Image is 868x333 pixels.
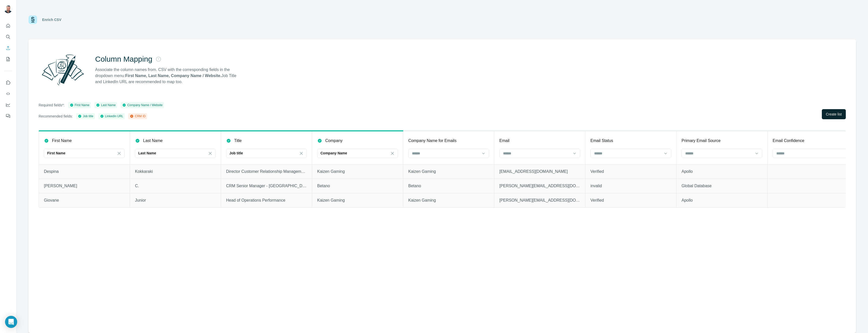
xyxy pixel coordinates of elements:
[52,138,72,144] p: First Name
[125,74,221,78] strong: First Name, Last Name, Company Name / Website.
[234,138,242,144] p: Title
[499,197,580,203] p: [PERSON_NAME][EMAIL_ADDRESS][DOMAIN_NAME]
[5,316,17,328] div: Open Intercom Messenger
[408,183,489,189] p: Betano
[682,183,762,189] p: Global Database
[499,138,509,144] p: Email
[4,32,12,41] button: Search
[408,138,456,144] p: Company Name for Emails
[39,103,65,108] p: Required fields*:
[4,89,12,98] button: Use Surfe API
[4,43,12,53] button: Enrich CSV
[4,100,12,109] button: Dashboard
[44,183,125,189] p: [PERSON_NAME]
[590,138,613,144] p: Email Status
[317,169,398,175] p: Kaizen Gaming
[70,103,90,107] div: First Name
[590,169,671,175] p: Verified
[95,55,152,64] h2: Column Mapping
[682,169,762,175] p: Apollo
[317,197,398,203] p: Kaizen Gaming
[826,112,842,117] span: Create list
[682,138,721,144] p: Primary Email Source
[95,67,241,85] p: Associate the column names from. CSV with the corresponding fields in the dropdown menu: Job Titl...
[39,52,87,88] img: Surfe Illustration - Column Mapping
[130,114,146,118] div: CRM ID
[590,197,671,203] p: Verified
[682,197,762,203] p: Apollo
[317,183,398,189] p: Betano
[78,114,93,118] div: Job title
[100,114,123,118] div: LinkedIn URL
[590,183,671,189] p: invalid
[135,197,216,203] p: Junior
[822,109,846,119] button: Create list
[138,151,156,156] p: Last Name
[4,55,12,64] button: My lists
[47,151,65,156] p: First Name
[499,183,580,189] p: [PERSON_NAME][EMAIL_ADDRESS][DOMAIN_NAME]
[42,17,61,22] div: Enrich CSV
[4,5,12,13] img: Avatar
[4,21,12,30] button: Quick start
[96,103,116,107] div: Last Name
[29,15,37,24] img: Surfe Logo
[143,138,162,144] p: Last Name
[4,111,12,121] button: Feedback
[226,169,307,175] p: Director Customer Relationship Management
[226,197,307,203] p: Head of Operations Performance
[122,103,162,107] div: Company Name / Website
[320,151,347,156] p: Company Name
[4,78,12,87] button: Use Surfe on LinkedIn
[408,169,489,175] p: Kaizen Gaming
[135,183,216,189] p: C.
[408,197,489,203] p: Kaizen Gaming
[44,169,125,175] p: Despina
[499,169,580,175] p: [EMAIL_ADDRESS][DOMAIN_NAME]
[226,183,307,189] p: CRM Senior Manager - [GEOGRAPHIC_DATA]
[229,151,243,156] p: Job title
[39,114,73,119] p: Recommended fields:
[325,138,342,144] p: Company
[135,169,216,175] p: Kokkaraki
[773,138,804,144] p: Email Confidence
[44,197,125,203] p: Giovane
